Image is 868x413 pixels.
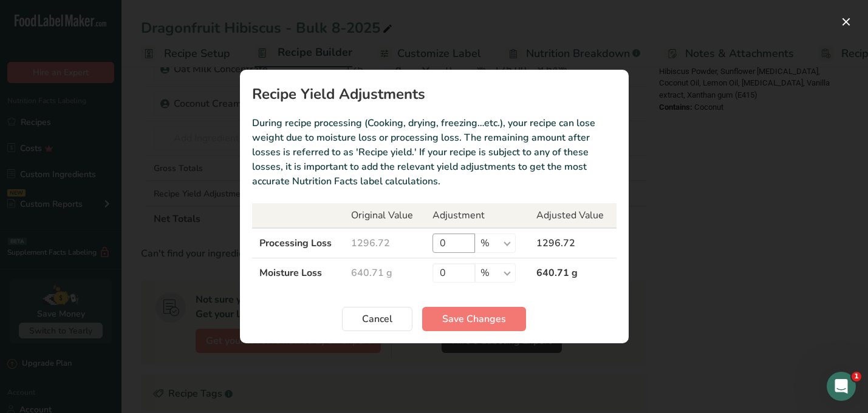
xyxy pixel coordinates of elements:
[852,372,861,381] span: 1
[827,372,856,401] iframe: Intercom live chat
[252,258,344,288] td: Moisture Loss
[362,312,392,326] span: Cancel
[342,307,412,331] button: Cancel
[252,116,617,189] p: During recipe processing (Cooking, drying, freezing…etc.), your recipe can lose weight due to moi...
[422,307,526,331] button: Save Changes
[252,228,344,258] td: Processing Loss
[344,258,425,288] td: 640.71 g
[529,203,616,228] th: Adjusted Value
[252,87,617,101] h1: Recipe Yield Adjustments
[344,203,425,228] th: Original Value
[344,228,425,258] td: 1296.72
[529,228,616,258] td: 1296.72
[425,203,529,228] th: Adjustment
[529,258,616,288] td: 640.71 g
[442,312,506,326] span: Save Changes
